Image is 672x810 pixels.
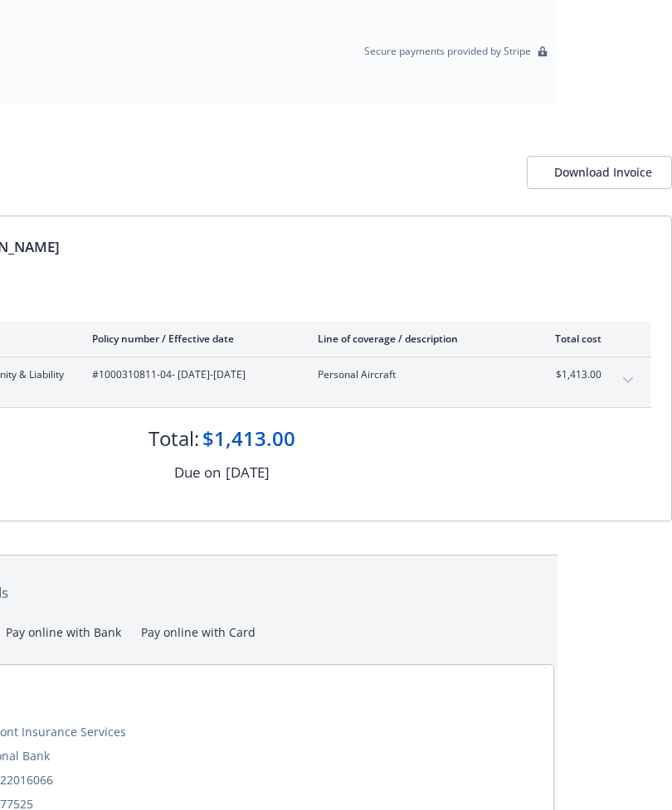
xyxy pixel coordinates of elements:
[141,623,256,651] button: Pay online with Card
[539,367,601,382] span: $1,413.00
[318,332,513,346] div: Line of coverage / description
[615,367,641,394] button: expand content
[202,424,295,453] div: $1,413.00
[554,157,645,188] div: Download Invoice
[226,462,270,483] div: [DATE]
[527,156,672,189] button: Download Invoice
[318,367,513,382] span: Personal Aircraft
[149,424,199,453] div: Total:
[92,332,291,346] div: Policy number / Effective date
[92,367,291,382] span: #1000310811-04 - [DATE]-[DATE]
[174,462,221,483] div: Due on
[364,44,531,58] p: Secure payments provided by Stripe
[6,623,121,651] button: Pay online with Bank
[539,332,601,346] div: Total cost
